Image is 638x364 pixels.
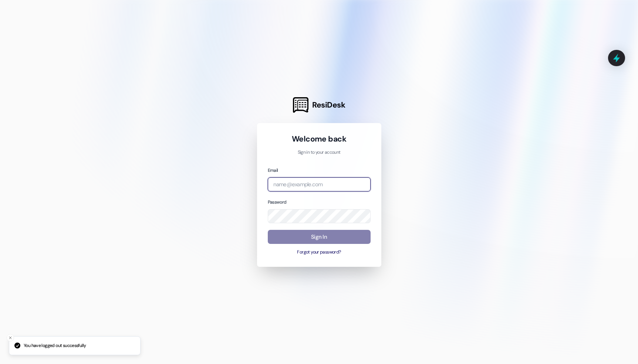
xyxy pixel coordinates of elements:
[268,199,287,205] label: Password
[24,343,86,349] p: You have logged out successfully
[268,149,371,156] p: Sign in to your account
[7,334,14,341] button: Close toast
[268,167,278,173] label: Email
[312,100,345,110] span: ResiDesk
[268,230,371,244] button: Sign In
[268,134,371,144] h1: Welcome back
[268,177,371,192] input: name@example.com
[268,249,371,256] button: Forgot your password?
[293,97,308,113] img: ResiDesk Logo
